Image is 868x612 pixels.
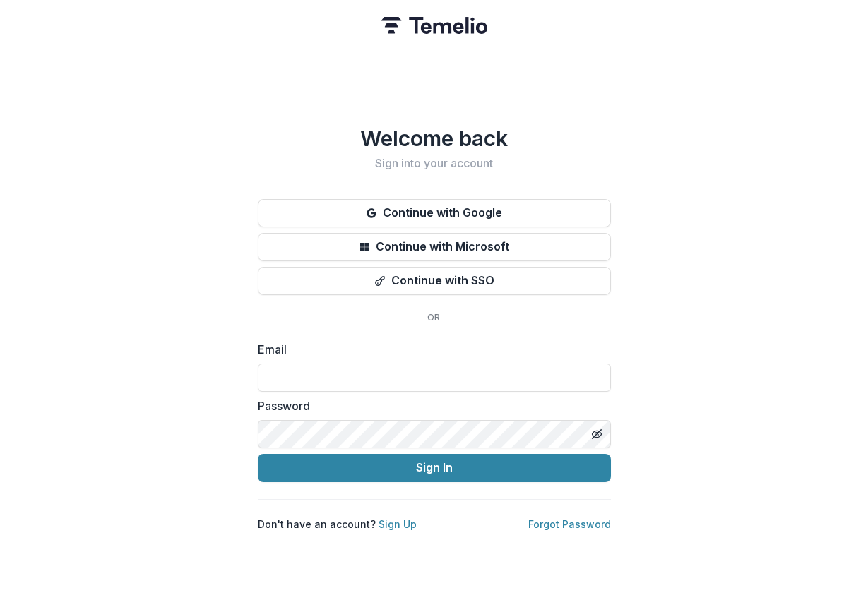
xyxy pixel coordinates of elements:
[258,517,417,532] p: Don't have an account?
[585,423,608,445] button: Toggle password visibility
[258,233,611,261] button: Continue with Microsoft
[258,199,611,227] button: Continue with Google
[258,267,611,295] button: Continue with SSO
[258,341,602,358] label: Email
[258,454,611,482] button: Sign In
[528,518,611,530] a: Forgot Password
[381,17,487,34] img: Temelio
[258,157,611,170] h2: Sign into your account
[258,397,602,414] label: Password
[258,126,611,151] h1: Welcome back
[379,518,417,530] a: Sign Up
